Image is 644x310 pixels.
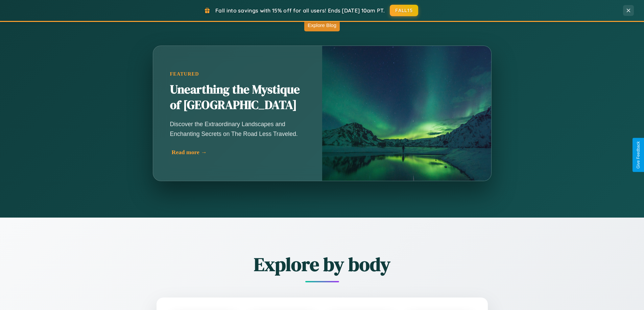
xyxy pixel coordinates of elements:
[172,149,307,156] div: Read more →
[170,119,305,138] p: Discover the Extraordinary Landscapes and Enchanting Secrets on The Road Less Traveled.
[636,141,641,169] div: Give Feedback
[304,19,340,31] button: Explore Blog
[170,71,305,77] div: Featured
[215,7,385,14] span: Fall into savings with 15% off for all users! Ends [DATE] 10am PT.
[170,82,305,113] h2: Unearthing the Mystique of [GEOGRAPHIC_DATA]
[390,5,418,16] button: FALL15
[119,251,525,277] h2: Explore by body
